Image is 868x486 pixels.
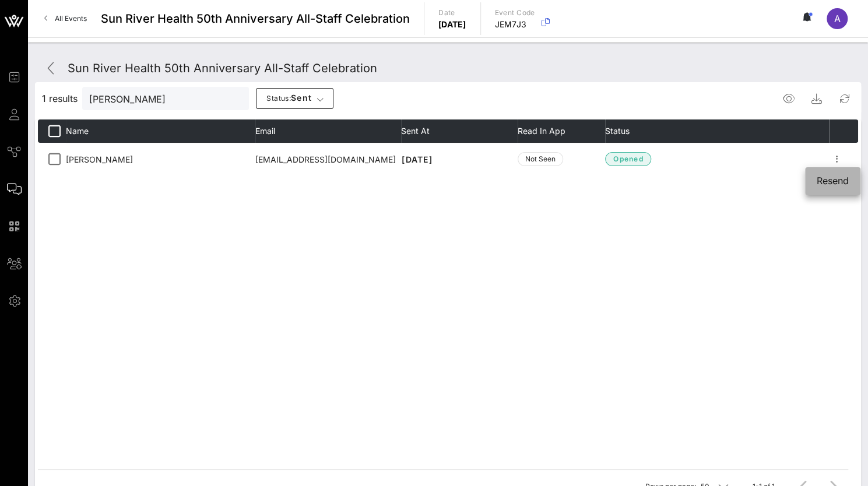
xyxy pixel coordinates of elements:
button: opened [605,149,651,170]
button: [DATE] [401,149,433,170]
span: Not Seen [525,153,556,165]
span: All Events [55,14,87,23]
button: Status:sent [256,88,333,109]
span: [DATE] [401,154,433,164]
p: Date [438,7,466,19]
div: A [827,8,848,29]
div: Resend [817,175,849,186]
span: Sent At [401,126,430,136]
td: [PERSON_NAME] [66,143,255,175]
a: All Events [37,9,94,28]
div: Sun River Health 50th Anniversary All-Staff Celebration [68,59,377,77]
span: sent [266,93,312,104]
th: Sent At [401,119,518,143]
span: Email [255,126,275,136]
th: Status [605,119,829,143]
span: Read in App [518,126,565,136]
span: A [834,13,841,24]
span: Sun River Health 50th Anniversary All-Staff Celebration [101,10,410,27]
th: Read in App [518,119,605,143]
span: Name [66,126,89,136]
td: [EMAIL_ADDRESS][DOMAIN_NAME] [255,143,401,175]
p: [DATE] [438,19,466,30]
span: 1 results [42,91,78,105]
p: JEM7J3 [495,19,535,30]
span: opened [613,153,644,165]
span: Status [605,126,630,136]
th: Email [255,119,401,143]
th: Name [66,119,255,143]
p: Event Code [495,7,535,19]
span: Status: [266,94,291,103]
